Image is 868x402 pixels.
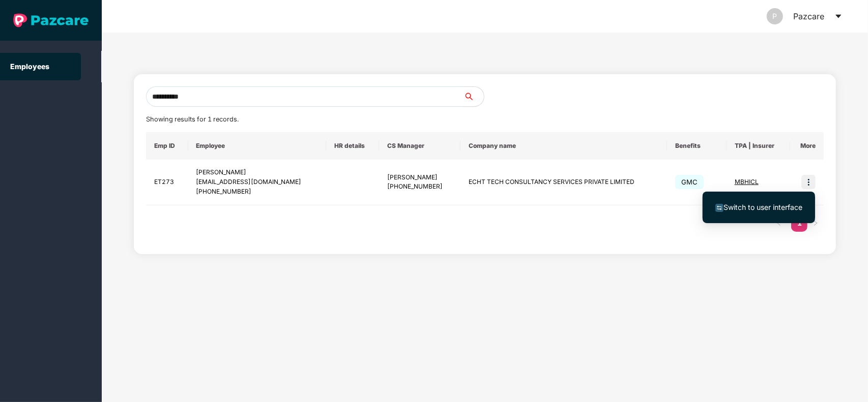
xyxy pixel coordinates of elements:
a: Employees [10,62,49,71]
th: Company name [460,132,667,160]
div: [EMAIL_ADDRESS][DOMAIN_NAME] [196,177,318,187]
span: Showing results for 1 records. [146,115,239,123]
li: Next Page [807,215,824,232]
span: caret-down [834,12,843,20]
th: CS Manager [379,132,460,160]
div: [PERSON_NAME] [387,173,452,182]
td: ET273 [146,160,188,205]
span: Switch to user interface [724,203,802,211]
th: Emp ID [146,132,188,160]
th: More [790,132,824,160]
span: right [813,220,819,226]
div: [PHONE_NUMBER] [196,187,318,197]
span: P [773,8,777,24]
td: ECHT TECH CONSULTANCY SERVICES PRIVATE LIMITED [460,160,667,205]
div: [PERSON_NAME] [196,168,318,177]
div: [PHONE_NUMBER] [387,182,452,192]
span: GMC [675,175,704,189]
th: TPA | Insurer [727,132,790,160]
span: MBHICL [735,178,759,185]
th: HR details [326,132,379,160]
img: icon [801,175,816,189]
th: Benefits [667,132,727,160]
img: svg+xml;base64,PHN2ZyB4bWxucz0iaHR0cDovL3d3dy53My5vcmcvMjAwMC9zdmciIHdpZHRoPSIxNiIgaGVpZ2h0PSIxNi... [715,204,724,212]
button: search [463,86,484,107]
button: right [807,215,824,232]
th: Employee [188,132,326,160]
span: search [463,92,484,101]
